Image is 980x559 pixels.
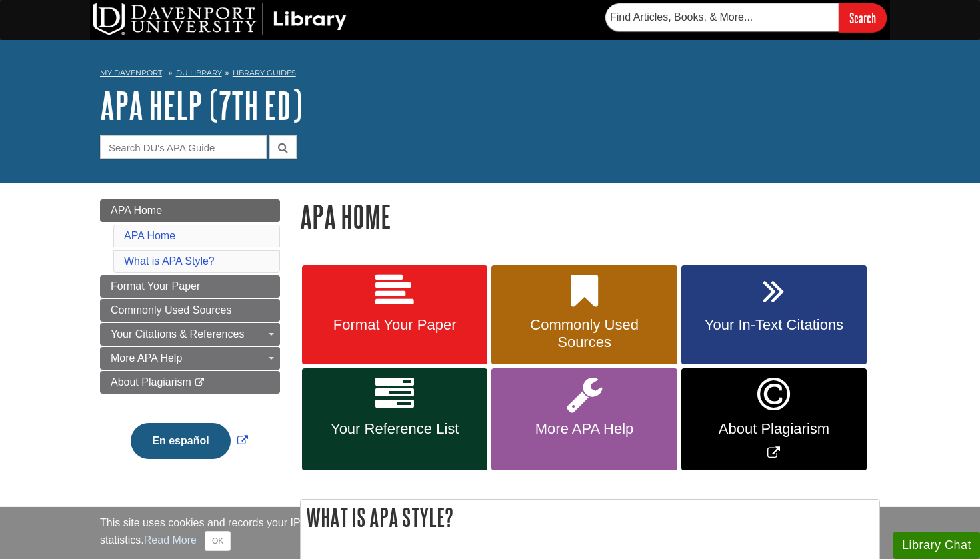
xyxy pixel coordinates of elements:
[100,275,280,298] a: Format Your Paper
[124,255,215,267] a: What is APA Style?
[93,3,347,35] img: DU Library
[100,199,280,482] div: Guide Page Menu
[100,85,302,126] a: APA Help (7th Ed)
[100,135,267,159] input: Search DU's APA Guide
[100,67,162,79] a: My Davenport
[491,265,677,365] a: Commonly Used Sources
[302,265,487,365] a: Format Your Paper
[893,532,980,559] button: Library Chat
[681,265,867,365] a: Your In-Text Citations
[691,316,857,334] span: Your In-Text Citations
[100,323,280,346] a: Your Citations & References
[176,68,222,77] a: DU Library
[681,368,867,470] a: Link opens in new window
[302,368,487,470] a: Your Reference List
[312,420,477,438] span: Your Reference List
[300,199,880,233] h1: APA Home
[111,205,162,216] span: APA Home
[233,68,296,77] a: Library Guides
[100,347,280,370] a: More APA Help
[301,500,879,535] h2: What is APA Style?
[111,376,191,388] span: About Plagiarism
[131,423,230,459] button: En español
[100,64,880,85] nav: breadcrumb
[605,3,839,31] input: Find Articles, Books, & More...
[839,3,887,32] input: Search
[100,515,880,551] div: This site uses cookies and records your IP address for usage statistics. Additionally, we use Goo...
[111,280,200,292] span: Format Your Paper
[124,230,175,241] a: APA Home
[491,368,677,470] a: More APA Help
[194,378,205,387] i: This link opens in a new window
[111,328,244,340] span: Your Citations & References
[111,304,231,316] span: Commonly Used Sources
[111,352,182,364] span: More APA Help
[205,531,231,551] button: Close
[691,420,857,438] span: About Plagiarism
[100,371,280,394] a: About Plagiarism
[127,435,251,446] a: Link opens in new window
[605,3,887,32] form: Searches DU Library's articles, books, and more
[312,316,477,334] span: Format Your Paper
[100,299,280,322] a: Commonly Used Sources
[100,199,280,222] a: APA Home
[501,420,667,438] span: More APA Help
[144,534,197,546] a: Read More
[501,316,667,351] span: Commonly Used Sources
